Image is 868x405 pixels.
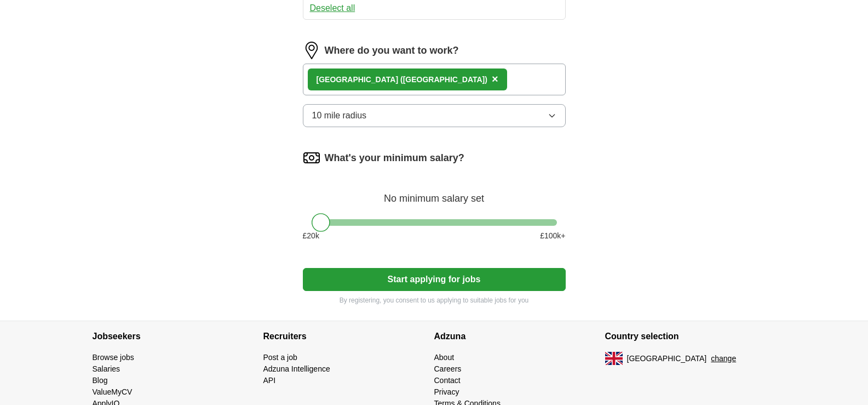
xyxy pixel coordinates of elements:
img: UK flag [605,352,623,365]
a: Browse jobs [93,353,134,362]
a: Careers [434,364,462,373]
button: Deselect all [310,2,355,15]
div: No minimum salary set [303,180,566,206]
p: By registering, you consent to us applying to suitable jobs for you [303,295,566,305]
label: Where do you want to work? [325,43,459,58]
a: API [263,376,276,385]
span: [GEOGRAPHIC_DATA] [627,353,707,364]
a: Blog [93,376,108,385]
span: × [492,73,498,85]
button: × [492,71,498,88]
span: ([GEOGRAPHIC_DATA]) [400,75,487,84]
span: £ 20 k [303,230,319,242]
a: Privacy [434,387,459,396]
a: Post a job [263,353,297,362]
a: About [434,353,455,362]
a: Contact [434,376,461,385]
label: What's your minimum salary? [325,151,464,166]
button: 10 mile radius [303,104,566,127]
button: change [711,353,736,364]
span: £ 100 k+ [540,230,565,242]
button: Start applying for jobs [303,268,566,291]
img: salary.png [303,149,320,167]
span: 10 mile radius [312,109,367,122]
a: Salaries [93,364,120,373]
a: ValueMyCV [93,387,133,396]
h4: Country selection [605,321,776,352]
img: location.png [303,42,320,59]
strong: [GEOGRAPHIC_DATA] [317,75,399,84]
a: Adzuna Intelligence [263,364,330,373]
